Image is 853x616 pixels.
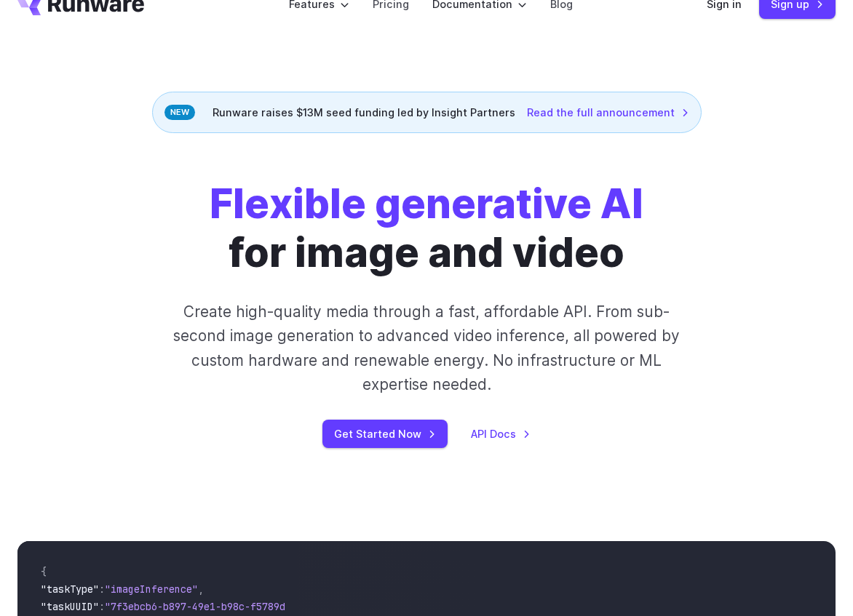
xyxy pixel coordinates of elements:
[105,583,198,596] span: "imageInference"
[99,583,105,596] span: :
[105,600,326,613] span: "7f3ebcb6-b897-49e1-b98c-f5789d2d40d7"
[41,600,99,613] span: "taskUUID"
[210,179,643,228] strong: Flexible generative AI
[198,583,204,596] span: ,
[41,565,47,578] span: {
[322,420,448,448] a: Get Started Now
[527,104,689,121] a: Read the full announcement
[99,600,105,613] span: :
[210,180,643,276] h1: for image and video
[152,92,702,133] div: Runware raises $13M seed funding led by Insight Partners
[41,583,99,596] span: "taskType"
[164,300,688,396] p: Create high-quality media through a fast, affordable API. From sub-second image generation to adv...
[471,425,531,442] a: API Docs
